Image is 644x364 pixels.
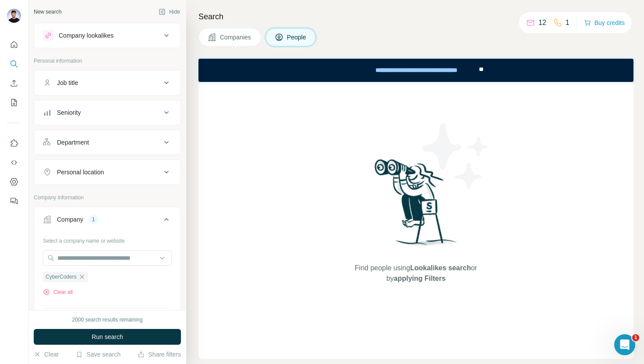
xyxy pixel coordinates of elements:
[7,37,21,53] button: Quick start
[34,209,180,233] button: Company1
[34,25,180,46] button: Company lookalikes
[34,350,59,359] button: Clear
[220,33,252,42] span: Companies
[346,263,486,284] span: Find people using or by
[34,8,61,16] div: New search
[138,350,181,359] button: Share filters
[43,233,172,245] div: Select a company name or website
[34,57,181,65] p: Personal information
[7,75,21,91] button: Enrich CSV
[57,215,83,224] div: Company
[34,72,180,93] button: Job title
[88,216,99,223] div: 1
[72,316,143,324] div: 2000 search results remaining
[34,194,181,201] p: Company information
[632,334,639,341] span: 1
[7,174,21,190] button: Dashboard
[57,138,89,147] div: Department
[43,288,73,296] button: Clear all
[57,78,78,87] div: Job title
[57,108,81,117] div: Seniority
[416,117,495,196] img: Surfe Illustration - Stars
[371,157,462,254] img: Surfe Illustration - Woman searching with binoculars
[34,162,180,183] button: Personal location
[7,155,21,170] button: Use Surfe API
[46,273,77,281] span: CyberCoders
[7,193,21,209] button: Feedback
[584,17,625,29] button: Buy credits
[34,102,180,123] button: Seniority
[287,33,307,42] span: People
[538,18,546,28] p: 12
[7,9,21,23] img: Avatar
[566,18,570,28] p: 1
[7,95,21,110] button: My lists
[92,332,123,341] span: Run search
[57,168,104,177] div: Personal location
[152,5,186,18] button: Hide
[7,56,21,72] button: Search
[76,350,120,359] button: Save search
[198,11,633,23] h4: Search
[614,334,635,355] iframe: Intercom live chat
[410,264,471,272] span: Lookalikes search
[34,132,180,153] button: Department
[198,59,633,82] iframe: Banner
[59,31,113,40] div: Company lookalikes
[394,275,446,282] span: applying Filters
[34,329,181,345] button: Run search
[7,135,21,151] button: Use Surfe on LinkedIn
